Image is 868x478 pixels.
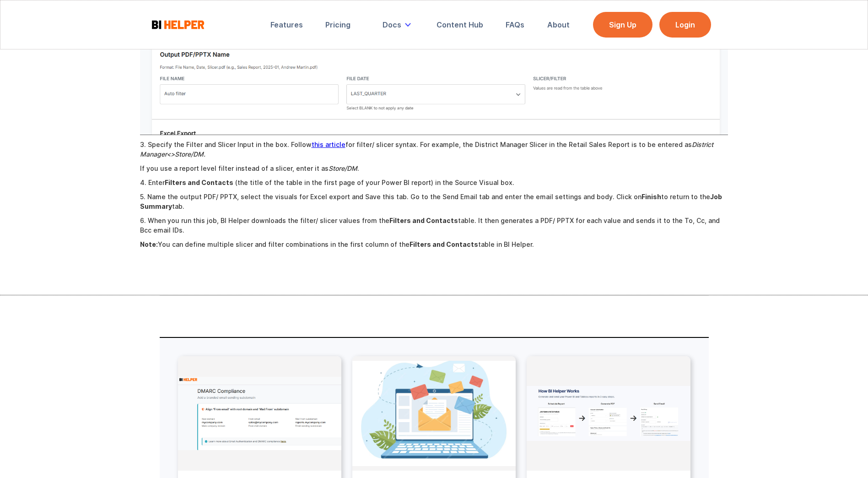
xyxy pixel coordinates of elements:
[140,140,728,159] p: 3. Specify the Filter and Slicer Input in the box. Follow for filter/ slicer syntax. For example,...
[506,20,524,29] div: FAQs
[376,15,421,35] div: Docs
[140,239,728,249] p: You can define multiple slicer and filter combinations in the first column of the table in BI Hel...
[547,20,570,29] div: About
[140,240,158,248] strong: Note:
[264,15,309,35] a: Features
[312,141,345,148] a: this article
[140,163,728,173] p: If you use a report level filter instead of a slicer, enter it as .
[593,12,652,38] a: Sign Up
[165,179,233,186] strong: Filters and Contacts
[140,216,728,235] p: 6. When you run this job, BI Helper downloads the filter/ slicer values from the table. It then g...
[140,192,728,211] p: 5. Name the output PDF/ PPTX, select the visuals for Excel export and Save this tab. Go to the Se...
[430,15,490,35] a: Content Hub
[410,240,478,248] strong: Filters and Contacts
[659,12,711,38] a: Login
[325,20,350,29] div: Pricing
[541,15,576,35] a: About
[140,178,728,187] p: 4. Enter (the title of the table in the first page of your Power BI report) in the Source Visual ...
[319,15,357,35] a: Pricing
[437,20,483,29] div: Content Hub
[383,20,401,29] div: Docs
[329,164,357,172] em: Store/DM
[270,20,303,29] div: Features
[642,193,661,201] strong: Finish
[499,15,531,35] a: FAQs
[140,141,713,158] em: District Manager<>Store/DM.
[389,217,458,224] strong: Filters and Contacts
[140,193,722,210] strong: Job Summary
